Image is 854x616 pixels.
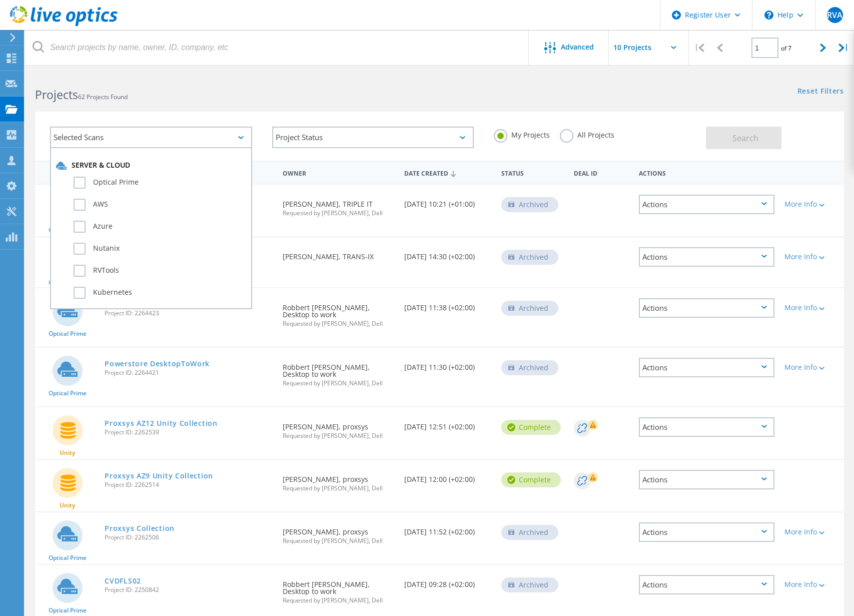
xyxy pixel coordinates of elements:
label: RVTools [74,265,246,277]
a: Live Optics Dashboard [10,21,118,28]
div: [DATE] 11:52 (+02:00) [399,512,496,545]
div: Date Created [399,163,496,182]
div: Robbert [PERSON_NAME], Desktop to work [278,565,399,613]
label: Optical Prime [74,177,246,189]
label: AWS [74,199,246,211]
div: More Info [784,364,839,371]
div: Project Status [272,127,474,148]
div: Archived [501,360,558,375]
span: Requested by [PERSON_NAME], Dell [283,485,394,491]
span: Project ID: 2262539 [105,429,273,435]
div: Complete [501,472,561,487]
div: Robbert [PERSON_NAME], Desktop to work [278,348,399,396]
div: More Info [784,201,839,208]
div: | [833,30,854,66]
span: Optical Prime [49,280,87,286]
a: Reset Filters [797,88,844,96]
span: Requested by [PERSON_NAME], Dell [283,597,394,603]
div: More Info [784,528,839,535]
div: More Info [784,253,839,260]
div: Archived [501,301,558,316]
label: Kubernetes [74,287,246,299]
span: Requested by [PERSON_NAME], Dell [283,433,394,439]
span: 62 Projects Found [78,93,128,101]
div: Robbert [PERSON_NAME], Desktop to work [278,288,399,337]
span: RVA [827,11,842,19]
div: Complete [501,420,561,435]
a: Proxsys AZ9 Unity Collection [105,472,213,479]
div: Actions [639,575,774,594]
span: Project ID: 2262506 [105,534,273,540]
div: Actions [639,195,774,214]
div: Actions [639,298,774,318]
label: All Projects [560,129,614,139]
span: Requested by [PERSON_NAME], Dell [283,538,394,544]
span: Optical Prime [49,607,87,613]
div: [DATE] 09:28 (+02:00) [399,565,496,598]
div: [PERSON_NAME], proxsys [278,407,399,449]
b: Projects [35,87,78,103]
div: Actions [639,358,774,377]
a: Proxsys Collection [105,525,175,532]
span: Requested by [PERSON_NAME], Dell [283,210,394,216]
div: More Info [784,304,839,311]
span: Project ID: 2250842 [105,587,273,593]
div: Actions [634,163,779,182]
label: My Projects [494,129,550,139]
span: Optical Prime [49,331,87,337]
div: [PERSON_NAME], TRANS-IX [278,237,399,270]
div: Deal Id [569,163,633,182]
div: | [689,30,709,66]
span: Requested by [PERSON_NAME], Dell [283,321,394,327]
input: Search projects by name, owner, ID, company, etc [25,30,529,65]
span: Project ID: 2264421 [105,370,273,376]
div: [PERSON_NAME], proxsys [278,512,399,554]
span: Unity [60,502,75,508]
span: of 7 [781,44,791,53]
a: Powerstore DesktopToWork [105,360,210,367]
div: Status [496,163,569,182]
div: Actions [639,470,774,489]
span: Search [732,133,758,144]
span: Optical Prime [49,555,87,561]
div: [DATE] 11:30 (+02:00) [399,348,496,381]
div: [DATE] 14:30 (+02:00) [399,237,496,270]
div: Actions [639,417,774,437]
a: CVDFLS02 [105,577,141,584]
div: [DATE] 10:21 (+01:00) [399,185,496,218]
div: [PERSON_NAME], TRIPLE IT [278,185,399,226]
span: Advanced [561,44,594,51]
div: Owner [278,163,399,182]
label: Nutanix [74,243,246,255]
span: Requested by [PERSON_NAME], Dell [283,380,394,386]
svg: \n [764,11,773,20]
div: Server & Cloud [56,161,246,171]
div: Archived [501,197,558,212]
div: Selected Scans [50,127,252,148]
div: [PERSON_NAME], proxsys [278,460,399,501]
a: Proxsys AZ12 Unity Collection [105,420,217,427]
span: Optical Prime [49,227,87,233]
div: More Info [784,581,839,588]
div: Actions [639,522,774,542]
div: [DATE] 12:51 (+02:00) [399,407,496,440]
span: Project ID: 2262514 [105,482,273,488]
span: Project ID: 2264423 [105,310,273,316]
div: [DATE] 11:38 (+02:00) [399,288,496,321]
div: Actions [639,247,774,267]
div: Archived [501,577,558,592]
span: Unity [60,450,75,456]
button: Search [706,127,781,149]
div: Archived [501,525,558,540]
label: Azure [74,221,246,233]
div: [DATE] 12:00 (+02:00) [399,460,496,493]
span: Optical Prime [49,390,87,396]
div: Archived [501,250,558,265]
